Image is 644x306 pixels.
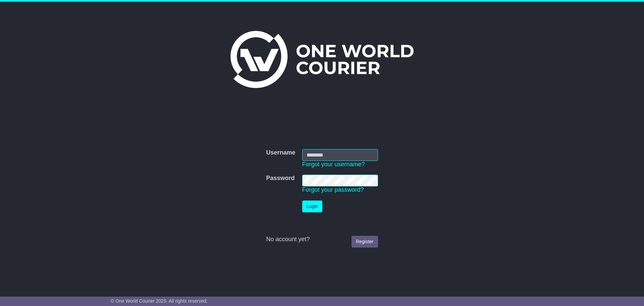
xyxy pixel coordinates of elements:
img: One World [230,31,414,88]
div: No account yet? [266,236,378,243]
a: Forgot your password? [302,186,364,193]
button: Login [302,201,322,212]
a: Register [352,236,378,248]
span: © One World Courier 2025. All rights reserved. [111,298,208,304]
a: Forgot your username? [302,161,365,168]
label: Password [266,175,294,182]
label: Username [266,149,295,157]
